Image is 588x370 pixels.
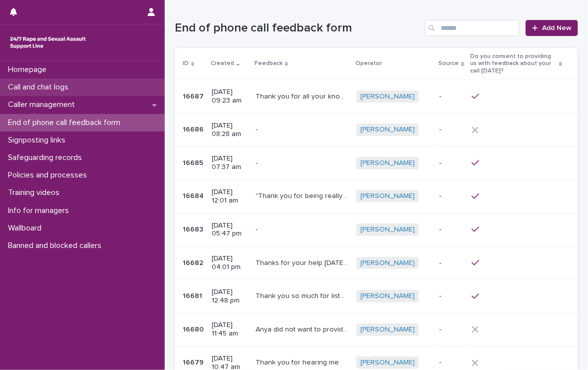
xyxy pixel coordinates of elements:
p: Do you consent to providing us with feedback about your call [DATE]? [471,51,557,76]
a: [PERSON_NAME] [360,325,415,334]
p: "Thank you for being really kind and letting me not be nervous" [256,190,350,200]
p: - [439,259,463,267]
p: [DATE] 05:47 pm [212,221,248,238]
p: 16684 [183,190,206,200]
p: - [439,159,463,167]
p: 16683 [183,223,205,234]
p: - [439,125,463,134]
p: Info for managers [4,206,77,215]
a: [PERSON_NAME] [360,259,415,267]
p: Wallboard [4,223,49,233]
p: Feedback [255,58,283,69]
h1: End of phone call feedback form [175,21,421,35]
p: ID [183,58,189,69]
p: - [256,123,260,134]
p: Banned and blocked callers [4,241,109,250]
input: Search [425,20,520,36]
a: [PERSON_NAME] [360,159,415,167]
tr: 1668416684 [DATE] 12:01 am"Thank you for being really kind and letting me not be nervous""Thank y... [175,179,578,213]
p: - [439,325,463,334]
p: Anya did not want to provide monitoring details. [256,323,350,334]
tr: 1668016680 [DATE] 11:45 amAnya did not want to provide monitoring details.Anya did not want to pr... [175,313,578,346]
p: Safeguarding records [4,153,90,162]
p: Thank you so much for listening and validating me todat [256,290,350,300]
a: [PERSON_NAME] [360,92,415,101]
p: Call and chat logs [4,82,76,92]
p: [DATE] 04:01 pm [212,254,248,271]
span: Add New [542,24,572,31]
a: [PERSON_NAME] [360,192,415,200]
p: - [256,223,260,234]
p: 16681 [183,290,204,300]
p: - [439,358,463,367]
p: 16680 [183,323,206,334]
tr: 1668216682 [DATE] 04:01 pmThanks for your help [DATE], I feel more clear now on what to do nextTh... [175,246,578,280]
tr: 1668516685 [DATE] 07:37 am-- [PERSON_NAME] - [175,146,578,180]
p: 16679 [183,356,206,367]
img: rhQMoQhaT3yELyF149Cw [8,32,88,52]
p: Training videos [4,188,67,197]
p: Signposting links [4,135,73,145]
p: - [439,292,463,300]
p: - [439,225,463,234]
p: - [439,92,463,101]
p: [DATE] 12:01 am [212,188,248,205]
p: Caller management [4,100,83,109]
p: Homepage [4,65,54,74]
p: End of phone call feedback form [4,118,128,127]
a: [PERSON_NAME] [360,358,415,367]
p: Thank you for hearing me [256,356,341,367]
a: Add New [526,20,578,36]
p: [DATE] 07:37 am [212,154,248,171]
p: [DATE] 12:48 pm [212,288,248,305]
p: 16685 [183,157,205,167]
p: Thanks for your help today, I feel more clear now on what to do next [256,257,350,267]
p: 16682 [183,257,205,267]
p: - [439,192,463,200]
a: [PERSON_NAME] [360,292,415,300]
p: 16687 [183,90,206,101]
p: - [256,157,260,167]
p: Created [211,58,234,69]
p: 16686 [183,123,206,134]
p: Thank you for all your knowledge. [256,90,350,101]
p: [DATE] 11:45 am [212,321,248,338]
a: [PERSON_NAME] [360,225,415,234]
p: Source [438,58,459,69]
p: Policies and processes [4,170,95,180]
p: [DATE] 09:23 am [212,88,248,105]
tr: 1668616686 [DATE] 08:28 am-- [PERSON_NAME] - [175,113,578,146]
a: [PERSON_NAME] [360,125,415,134]
p: Operator [355,58,382,69]
tr: 1668316683 [DATE] 05:47 pm-- [PERSON_NAME] - [175,213,578,246]
tr: 1668116681 [DATE] 12:48 pmThank you so much for listening and validating me todatThank you so muc... [175,279,578,313]
tr: 1668716687 [DATE] 09:23 amThank you for all your knowledge.Thank you for all your knowledge. [PER... [175,80,578,113]
p: [DATE] 08:28 am [212,121,248,138]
